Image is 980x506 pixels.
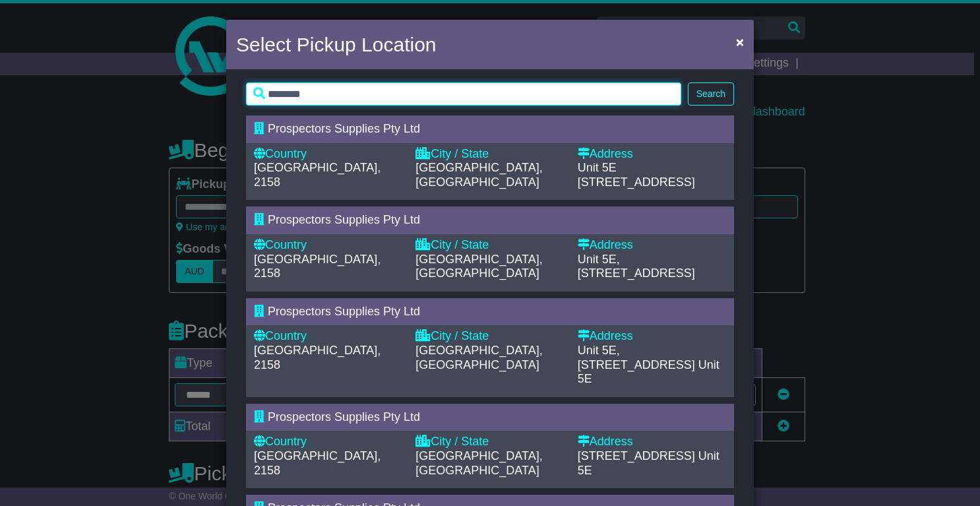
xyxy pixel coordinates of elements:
div: City / State [415,238,564,253]
span: [GEOGRAPHIC_DATA], [GEOGRAPHIC_DATA] [415,253,542,280]
span: [GEOGRAPHIC_DATA], [GEOGRAPHIC_DATA] [415,344,542,371]
div: City / State [415,147,564,162]
span: [GEOGRAPHIC_DATA], 2158 [254,344,381,371]
span: [GEOGRAPHIC_DATA], [GEOGRAPHIC_DATA] [415,449,542,477]
h4: Select Pickup Location [236,30,437,59]
div: Address [578,435,726,449]
span: Prospectors Supplies Pty Ltd [268,122,420,135]
span: Prospectors Supplies Pty Ltd [268,410,420,424]
span: [GEOGRAPHIC_DATA], 2158 [254,253,381,280]
span: Unit 5E, [STREET_ADDRESS] [578,344,695,371]
span: Unit 5E, [578,253,620,266]
div: Country [254,435,402,449]
span: [STREET_ADDRESS] [578,175,695,189]
span: Unit 5E [578,449,720,477]
span: [STREET_ADDRESS] [578,267,695,280]
span: [STREET_ADDRESS] [578,449,695,462]
div: Address [578,238,726,253]
span: [GEOGRAPHIC_DATA], 2158 [254,449,381,477]
span: Prospectors Supplies Pty Ltd [268,213,420,226]
button: Close [729,28,750,55]
span: Unit 5E [578,358,720,386]
span: Unit 5E [578,161,617,174]
div: City / State [415,435,564,449]
div: Country [254,238,402,253]
div: Address [578,329,726,344]
div: Address [578,147,726,162]
button: Search [688,82,734,106]
span: [GEOGRAPHIC_DATA], 2158 [254,161,381,189]
span: Prospectors Supplies Pty Ltd [268,305,420,318]
span: × [736,34,744,49]
div: Country [254,147,402,162]
div: City / State [415,329,564,344]
div: Country [254,329,402,344]
span: [GEOGRAPHIC_DATA], [GEOGRAPHIC_DATA] [415,161,542,189]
